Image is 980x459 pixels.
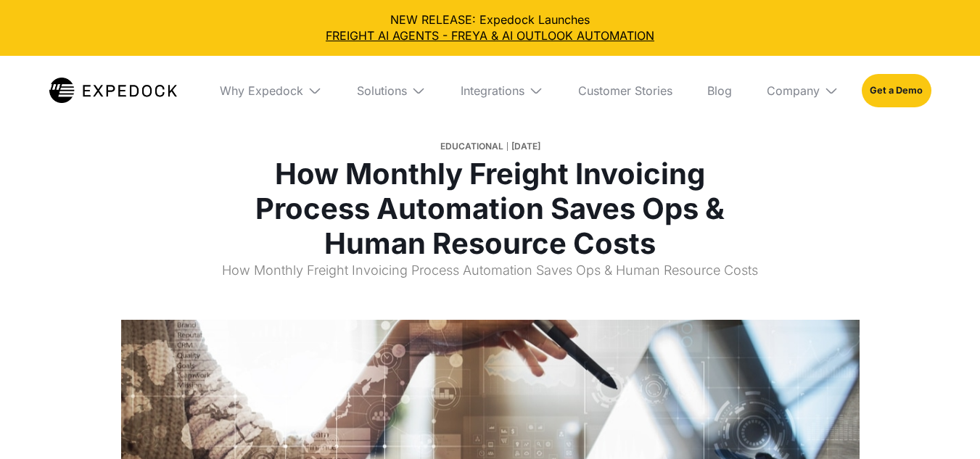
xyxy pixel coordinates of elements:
[862,74,931,107] a: Get a Demo
[220,83,303,98] div: Why Expedock
[221,261,759,291] p: How Monthly Freight Invoicing Process Automation Saves Ops & Human Resource Costs
[357,83,407,98] div: Solutions
[12,12,968,44] div: NEW RELEASE: Expedock Launches
[12,28,968,44] a: FREIGHT AI AGENTS - FREYA & AI OUTLOOK AUTOMATION
[767,83,820,98] div: Company
[440,136,503,157] div: Educational
[208,56,334,125] div: Why Expedock
[567,56,684,125] a: Customer Stories
[449,56,555,125] div: Integrations
[511,136,540,157] div: [DATE]
[221,157,759,261] h1: How Monthly Freight Invoicing Process Automation Saves Ops & Human Resource Costs
[696,56,744,125] a: Blog
[345,56,437,125] div: Solutions
[755,56,850,125] div: Company
[461,83,524,98] div: Integrations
